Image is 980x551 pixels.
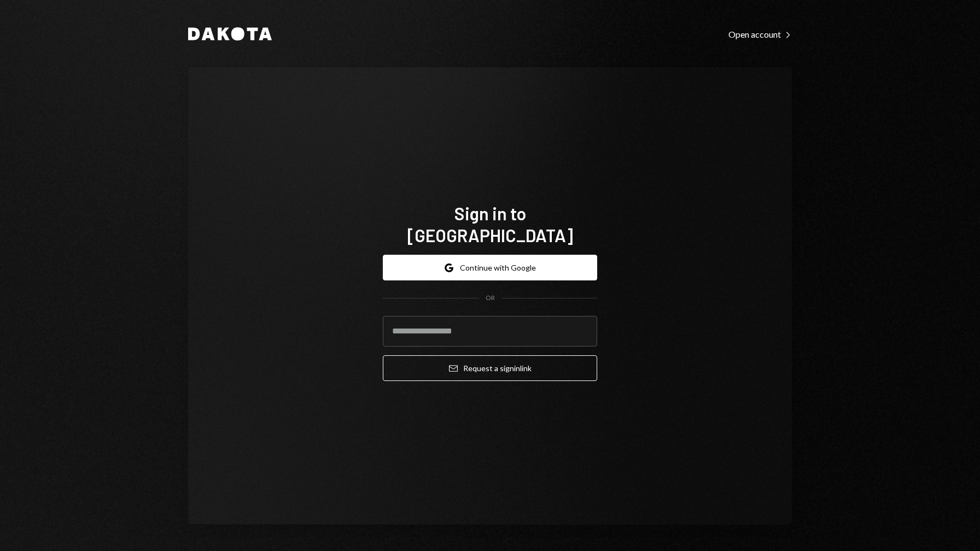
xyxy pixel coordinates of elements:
[383,202,597,246] h1: Sign in to [GEOGRAPHIC_DATA]
[728,29,792,40] div: Open account
[728,28,792,40] a: Open account
[383,355,597,381] button: Request a signinlink
[486,294,495,303] div: OR
[383,255,597,280] button: Continue with Google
